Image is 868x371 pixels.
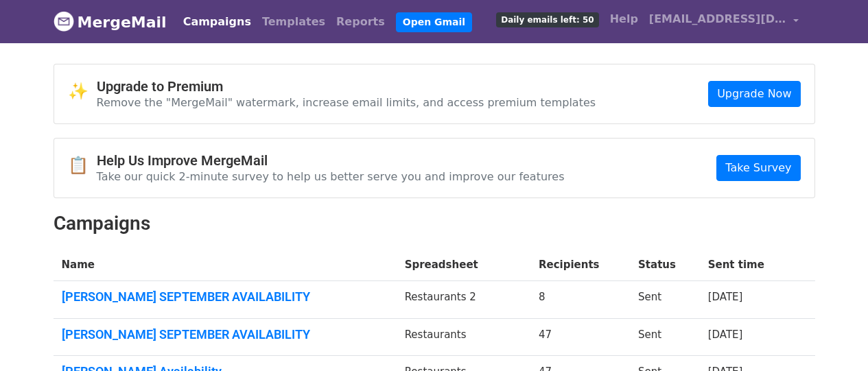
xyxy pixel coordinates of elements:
[530,281,630,319] td: 8
[799,305,868,371] iframe: Chat Widget
[68,156,97,176] span: 📋
[716,155,800,181] a: Take Survey
[397,281,530,319] td: Restaurants 2
[644,5,804,38] a: [EMAIL_ADDRESS][DOMAIN_NAME]
[708,328,743,341] a: [DATE]
[530,249,630,281] th: Recipients
[708,291,743,303] a: [DATE]
[54,11,74,32] img: MergeMail logo
[700,249,794,281] th: Sent time
[496,12,598,27] span: Daily emails left: 50
[708,81,800,107] a: Upgrade Now
[649,11,786,27] span: [EMAIL_ADDRESS][DOMAIN_NAME]
[62,327,388,342] a: [PERSON_NAME] SEPTEMBER AVAILABILITY
[97,78,596,95] h4: Upgrade to Premium
[97,152,565,169] h4: Help Us Improve MergeMail
[54,249,397,281] th: Name
[54,212,815,235] h2: Campaigns
[97,95,596,110] p: Remove the "MergeMail" watermark, increase email limits, and access premium templates
[97,169,565,184] p: Take our quick 2-minute survey to help us better serve you and improve our features
[54,8,167,36] a: MergeMail
[257,8,331,36] a: Templates
[630,249,700,281] th: Status
[530,318,630,356] td: 47
[491,5,604,33] a: Daily emails left: 50
[630,281,700,319] td: Sent
[397,318,530,356] td: Restaurants
[397,249,530,281] th: Spreadsheet
[396,12,472,32] a: Open Gmail
[178,8,257,36] a: Campaigns
[62,289,388,304] a: [PERSON_NAME] SEPTEMBER AVAILABILITY
[68,82,97,101] span: ✨
[605,5,644,33] a: Help
[630,318,700,356] td: Sent
[331,8,390,36] a: Reports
